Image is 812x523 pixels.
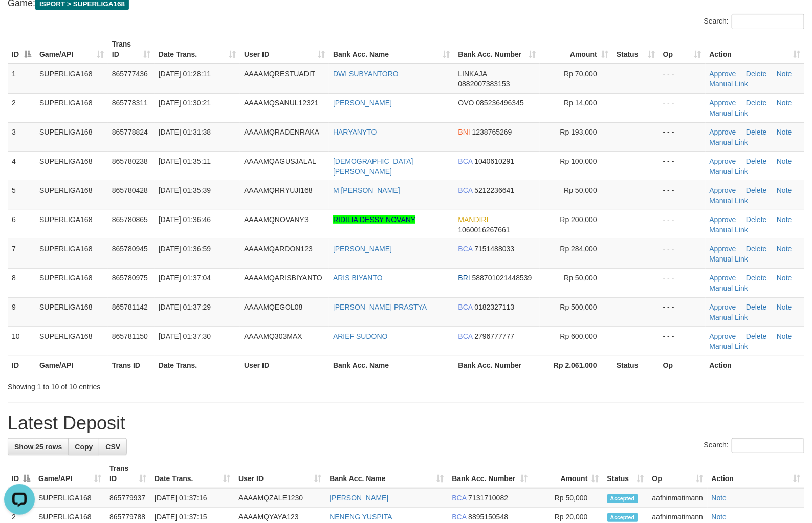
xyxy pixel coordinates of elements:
th: ID: activate to sort column descending [8,35,35,64]
span: Copy 8895150548 to clipboard [468,513,508,521]
span: AAAAMQAGUSJALAL [244,157,316,165]
td: 10 [8,326,35,356]
th: Trans ID: activate to sort column ascending [105,459,150,488]
span: 865781150 [112,332,148,340]
span: LINKAJA [458,70,487,78]
td: SUPERLIGA168 [35,151,108,181]
a: ARIS BIYANTO [333,274,383,282]
a: Note [777,186,792,194]
a: Note [777,99,792,107]
div: Showing 1 to 10 of 10 entries [8,378,331,392]
a: [PERSON_NAME] [330,494,388,502]
span: Accepted [607,494,638,503]
span: [DATE] 01:36:59 [159,245,211,253]
span: BCA [458,186,473,194]
span: Copy 7151488033 to clipboard [474,245,514,253]
td: 7 [8,239,35,268]
a: Manual Link [710,80,749,88]
th: Bank Acc. Number: activate to sort column ascending [448,459,532,488]
a: Note [777,70,792,78]
span: Rp 70,000 [564,70,597,78]
td: - - - [659,151,706,181]
label: Search: [704,438,804,453]
th: Status [612,356,659,375]
span: BCA [458,303,473,311]
span: BCA [458,157,473,165]
input: Search: [732,14,804,29]
span: AAAAMQARISBIYANTO [244,274,322,282]
td: - - - [659,181,706,210]
th: Trans ID [108,356,155,375]
span: Rp 284,000 [560,245,597,253]
span: AAAAMQNOVANY3 [244,215,309,224]
a: Delete [746,215,766,224]
span: Rp 50,000 [564,186,597,194]
span: 865781142 [112,303,148,311]
th: Bank Acc. Name: activate to sort column ascending [325,459,448,488]
td: SUPERLIGA168 [35,122,108,151]
span: CSV [105,443,120,451]
span: 865780238 [112,157,148,165]
span: AAAAMQRESTUADIT [244,70,315,78]
span: BNI [458,128,470,136]
td: - - - [659,64,706,94]
td: - - - [659,122,706,151]
a: Approve [710,215,736,224]
span: Rp 100,000 [560,157,597,165]
span: 865777436 [112,70,148,78]
a: Approve [710,245,736,253]
th: Bank Acc. Number [454,356,540,375]
th: Bank Acc. Number: activate to sort column ascending [454,35,540,64]
a: Note [777,215,792,224]
a: Delete [746,70,766,78]
span: [DATE] 01:37:29 [159,303,211,311]
th: Date Trans. [155,356,240,375]
a: RIDILIA DESSY NOVANY [333,215,415,224]
a: Manual Link [710,138,749,146]
th: Game/API: activate to sort column ascending [35,35,108,64]
a: Approve [710,157,736,165]
a: Delete [746,274,766,282]
th: User ID: activate to sort column ascending [234,459,325,488]
span: [DATE] 01:31:38 [159,128,211,136]
span: AAAAMQARDON123 [244,245,313,253]
td: - - - [659,93,706,122]
th: Game/API [35,356,108,375]
span: [DATE] 01:28:11 [159,70,211,78]
a: M [PERSON_NAME] [333,186,400,194]
span: [DATE] 01:35:39 [159,186,211,194]
td: SUPERLIGA168 [35,93,108,122]
span: Rp 50,000 [564,274,597,282]
a: Approve [710,99,736,107]
td: - - - [659,239,706,268]
td: - - - [659,268,706,297]
span: [DATE] 01:36:46 [159,215,211,224]
td: 5 [8,181,35,210]
th: Date Trans.: activate to sort column ascending [155,35,240,64]
span: 865780428 [112,186,148,194]
td: 865779937 [105,488,150,508]
a: Note [777,274,792,282]
span: Copy [75,443,93,451]
a: Delete [746,157,766,165]
a: Approve [710,332,736,340]
a: Note [777,128,792,136]
td: 6 [8,210,35,239]
td: SUPERLIGA168 [35,239,108,268]
a: Delete [746,128,766,136]
span: [DATE] 01:30:21 [159,99,211,107]
span: AAAAMQRRYUJI168 [244,186,313,194]
a: [PERSON_NAME] [333,99,392,107]
td: AAAAMQZALE1230 [234,488,325,508]
span: AAAAMQEGOL08 [244,303,302,311]
span: Copy 7131710082 to clipboard [468,494,508,502]
span: Rp 200,000 [560,215,597,224]
a: Note [777,332,792,340]
td: Rp 50,000 [532,488,603,508]
td: [DATE] 01:37:16 [150,488,234,508]
th: Game/API: activate to sort column ascending [34,459,105,488]
a: [PERSON_NAME] PRASTYA [333,303,427,311]
th: ID: activate to sort column descending [8,459,34,488]
a: Approve [710,186,736,194]
span: BCA [452,494,467,502]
